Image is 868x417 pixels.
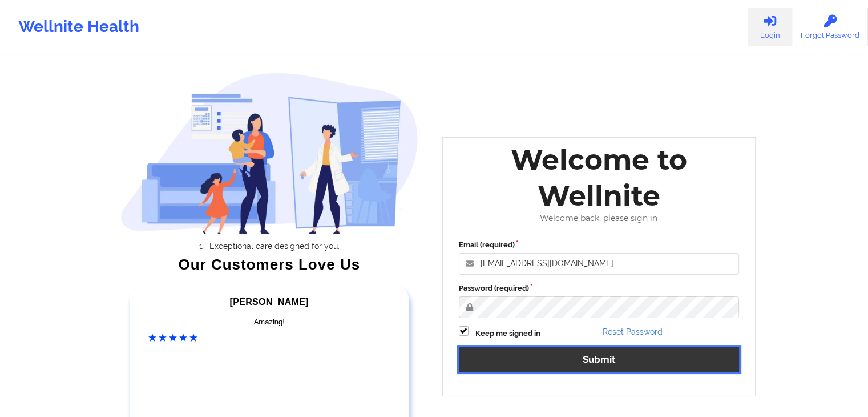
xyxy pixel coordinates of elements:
[459,239,740,251] label: Email (required)
[603,327,663,336] a: Reset Password
[748,8,792,46] a: Login
[451,142,748,214] div: Welcome to Wellnite
[120,259,418,270] div: Our Customers Love Us
[459,347,740,372] button: Submit
[148,316,390,328] div: Amazing!
[451,214,748,223] div: Welcome back, please sign in
[131,242,418,251] li: Exceptional care designed for you.
[230,297,309,307] span: [PERSON_NAME]
[459,253,740,275] input: Email address
[475,328,540,339] label: Keep me signed in
[459,283,740,294] label: Password (required)
[120,72,418,234] img: wellnite-auth-hero_200.c722682e.png
[792,8,868,46] a: Forgot Password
